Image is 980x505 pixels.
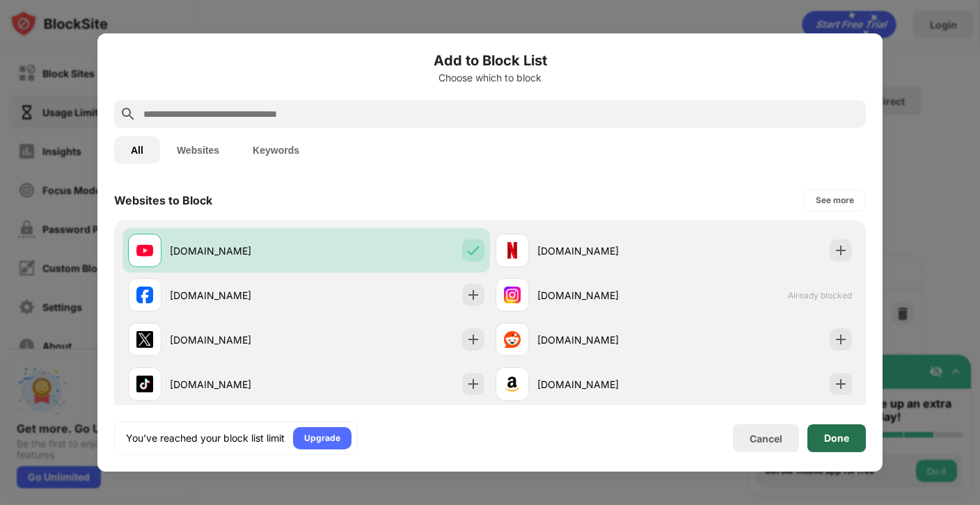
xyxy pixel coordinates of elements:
span: Already blocked [788,290,852,300]
div: [DOMAIN_NAME] [537,243,674,258]
button: Keywords [236,136,316,164]
div: [DOMAIN_NAME] [537,377,674,392]
h6: Add to Block List [114,50,866,71]
img: favicons [136,242,153,259]
img: search.svg [120,106,136,122]
div: [DOMAIN_NAME] [170,377,306,392]
div: Done [824,433,849,444]
div: You’ve reached your block list limit [126,431,285,445]
img: favicons [504,331,521,348]
img: favicons [504,376,521,392]
div: See more [816,193,854,207]
div: [DOMAIN_NAME] [170,243,306,258]
img: favicons [136,287,153,303]
div: [DOMAIN_NAME] [537,332,674,347]
div: Upgrade [304,431,340,445]
button: Websites [160,136,236,164]
img: favicons [504,287,521,303]
div: Websites to Block [114,193,212,207]
div: [DOMAIN_NAME] [170,332,306,347]
img: favicons [504,242,521,259]
div: [DOMAIN_NAME] [537,288,674,303]
img: favicons [136,376,153,392]
div: [DOMAIN_NAME] [170,288,306,303]
div: Choose which to block [114,72,866,83]
button: All [114,136,160,164]
div: Cancel [750,433,782,444]
img: favicons [136,331,153,348]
